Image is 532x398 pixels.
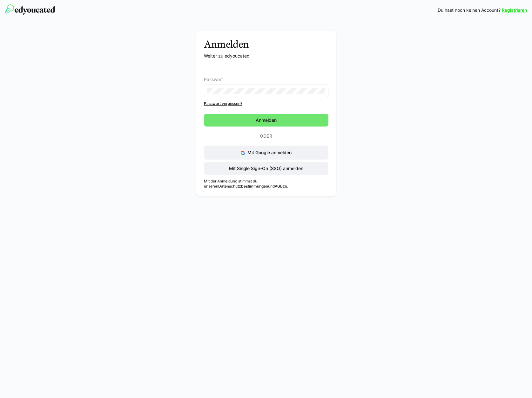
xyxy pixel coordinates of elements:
span: Passwort [204,77,223,82]
p: Weiter zu edyoucated [204,53,328,59]
a: AGB [275,184,283,189]
button: Mit Single Sign-On (SSO) anmelden [204,162,328,175]
img: edyoucated [5,4,55,15]
p: Oder [251,132,282,141]
a: Datenschutzbestimmungen [218,184,268,189]
span: Mit Google anmelden [247,150,292,155]
a: Passwort vergessen? [204,101,328,106]
p: Mit der Anmeldung stimmst du unseren und zu. [204,179,328,189]
span: Anmelden [255,117,278,123]
button: Mit Google anmelden [204,146,328,160]
span: Du hast noch keinen Account? [438,7,501,13]
h3: Anmelden [204,38,328,50]
span: Mit Single Sign-On (SSO) anmelden [228,165,304,172]
a: Registrieren [502,7,527,13]
button: Anmelden [204,114,328,127]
